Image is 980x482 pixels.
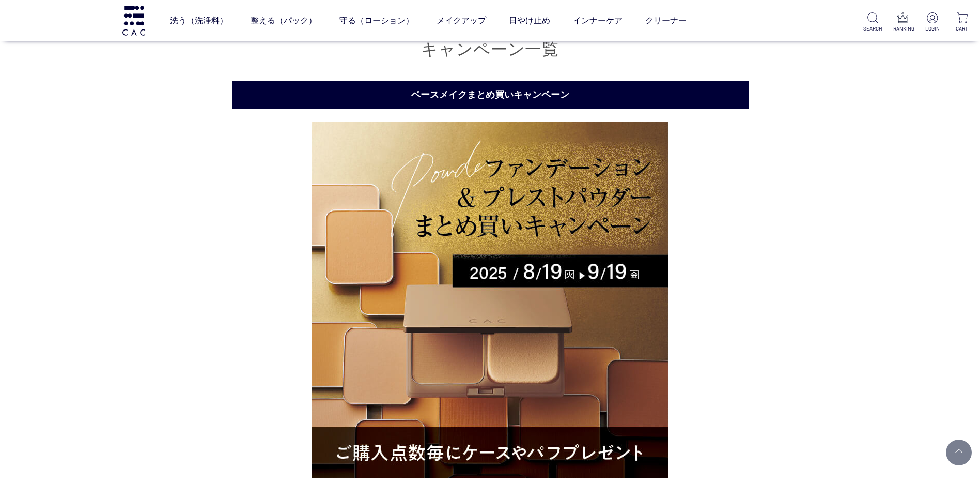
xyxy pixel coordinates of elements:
[170,6,228,35] a: 洗う（洗浄料）
[923,25,942,33] p: LOGIN
[251,6,317,35] a: 整える（パック）
[953,25,972,33] p: CART
[437,6,486,35] a: メイクアップ
[863,12,882,33] a: SEARCH
[232,81,749,109] h2: ベースメイクまとめ買いキャンペーン
[121,6,147,35] img: logo
[893,25,912,33] p: RANKING
[923,12,942,33] a: LOGIN
[339,6,414,35] a: 守る（ローション）
[863,25,882,33] p: SEARCH
[645,6,687,35] a: クリーナー
[573,6,623,35] a: インナーケア
[509,6,550,35] a: 日やけ止め
[893,12,912,33] a: RANKING
[953,12,972,33] a: CART
[312,122,668,478] img: ベースメイクまとめ買いキャンペーン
